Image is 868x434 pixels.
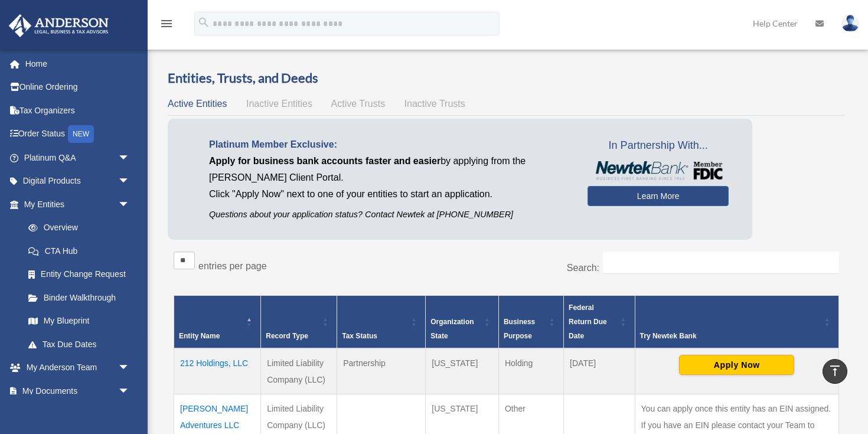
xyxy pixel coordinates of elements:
a: My Entitiesarrow_drop_down [8,192,142,216]
a: vertical_align_top [823,359,847,384]
p: Platinum Member Exclusive: [209,136,570,153]
button: Apply Now [679,355,794,375]
p: Click "Apply Now" next to one of your entities to start an application. [209,186,570,203]
i: search [197,16,210,29]
img: Anderson Advisors Platinum Portal [5,14,112,37]
td: Holding [498,348,563,394]
h3: Entities, Trusts, and Deeds [168,69,845,87]
th: Business Purpose: Activate to sort [498,295,563,348]
td: [US_STATE] [426,348,499,394]
a: Digital Productsarrow_drop_down [8,169,148,193]
span: arrow_drop_down [118,146,142,170]
td: Partnership [337,348,426,394]
div: NEW [68,125,94,143]
th: Record Type: Activate to sort [261,295,337,348]
span: arrow_drop_down [118,192,142,217]
a: Learn More [588,186,729,206]
span: arrow_drop_down [118,169,142,194]
a: CTA Hub [17,239,142,263]
i: menu [159,17,174,31]
p: by applying from the [PERSON_NAME] Client Portal. [209,153,570,186]
a: Binder Walkthrough [17,286,142,309]
span: Active Entities [168,99,227,109]
a: Order StatusNEW [8,122,148,146]
img: NewtekBankLogoSM.png [593,161,723,180]
td: [DATE] [564,348,635,394]
th: Organization State: Activate to sort [426,295,499,348]
label: entries per page [198,261,267,271]
td: Limited Liability Company (LLC) [261,348,337,394]
td: 212 Holdings, LLC [174,348,261,394]
th: Tax Status: Activate to sort [337,295,426,348]
span: arrow_drop_down [118,356,142,380]
span: Inactive Trusts [404,99,465,109]
div: Try Newtek Bank [640,329,821,343]
span: In Partnership With... [588,136,729,155]
span: Organization State [430,318,474,340]
a: Entity Change Request [17,263,142,286]
a: Tax Organizers [8,99,148,122]
p: Questions about your application status? Contact Newtek at [PHONE_NUMBER] [209,207,570,222]
span: Inactive Entities [246,99,312,109]
a: Tax Due Dates [17,332,142,356]
th: Entity Name: Activate to invert sorting [174,295,261,348]
a: Online Ordering [8,76,148,99]
span: Apply for business bank accounts faster and easier [209,156,440,166]
a: Overview [17,216,136,240]
a: My Blueprint [17,309,142,333]
span: Tax Status [342,332,377,340]
img: User Pic [841,15,859,32]
span: Entity Name [179,332,220,340]
i: vertical_align_top [828,364,842,378]
a: Home [8,52,148,76]
th: Try Newtek Bank : Activate to sort [635,295,838,348]
span: Federal Return Due Date [569,304,607,340]
a: My Documentsarrow_drop_down [8,379,148,403]
a: menu [159,21,174,31]
a: My Anderson Teamarrow_drop_down [8,356,148,380]
th: Federal Return Due Date: Activate to sort [564,295,635,348]
span: arrow_drop_down [118,379,142,403]
span: Record Type [266,332,308,340]
span: Business Purpose [504,318,535,340]
a: Platinum Q&Aarrow_drop_down [8,146,148,169]
label: Search: [567,263,599,273]
span: Active Trusts [331,99,386,109]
